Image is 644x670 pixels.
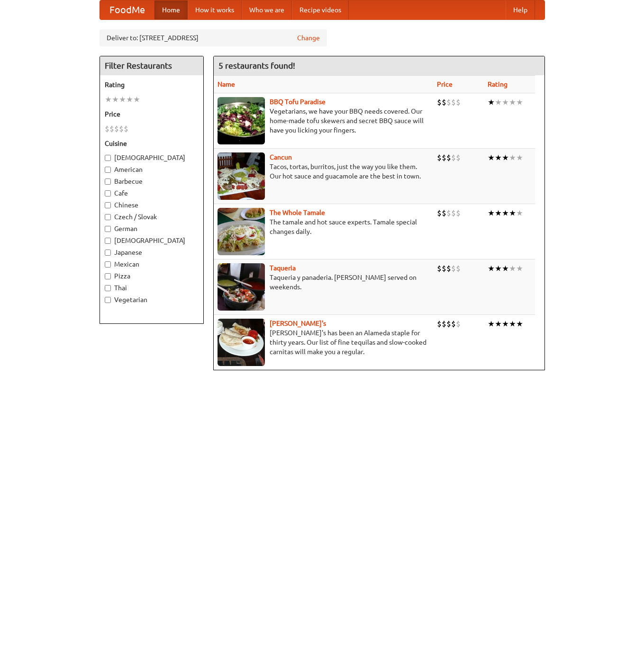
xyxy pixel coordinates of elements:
a: Change [297,33,320,43]
li: ★ [516,208,523,218]
p: [PERSON_NAME]'s has been an Alameda staple for thirty years. Our list of fine tequilas and slow-c... [218,328,429,357]
input: [DEMOGRAPHIC_DATA] [105,155,111,161]
a: The Whole Tamale [270,209,325,216]
li: $ [442,208,446,218]
li: ★ [509,319,516,329]
a: Rating [488,80,508,88]
a: Price [437,80,453,88]
li: ★ [516,319,523,329]
li: $ [451,152,456,163]
h5: Rating [105,80,199,89]
a: Home [154,0,188,19]
input: Barbecue [105,179,111,185]
li: ★ [488,208,495,218]
li: $ [456,319,461,329]
li: $ [124,124,128,134]
p: Vegetarians, we have your BBQ needs covered. Our home-made tofu skewers and secret BBQ sauce will... [218,107,429,135]
a: Taqueria [270,264,296,272]
label: Thai [105,283,199,293]
li: ★ [516,97,523,107]
li: $ [437,319,442,329]
a: BBQ Tofu Paradise [270,98,326,106]
img: tofuparadise.jpg [218,97,265,144]
li: $ [442,263,446,274]
li: ★ [488,319,495,329]
li: ★ [495,208,502,218]
a: Help [506,0,535,19]
img: pedros.jpg [218,319,265,366]
input: Thai [105,285,111,291]
input: German [105,226,111,232]
input: [DEMOGRAPHIC_DATA] [105,238,111,244]
input: Cafe [105,190,111,197]
li: $ [446,97,451,107]
li: ★ [509,263,516,274]
li: $ [456,263,461,274]
input: Japanese [105,250,111,256]
li: $ [446,319,451,329]
li: $ [451,97,456,107]
li: ★ [112,94,119,105]
label: Barbecue [105,177,199,186]
label: [DEMOGRAPHIC_DATA] [105,153,199,162]
label: Japanese [105,248,199,257]
label: Cafe [105,188,199,198]
li: $ [437,208,442,218]
li: ★ [509,97,516,107]
li: $ [442,319,446,329]
li: $ [446,208,451,218]
li: ★ [502,208,509,218]
img: cancun.jpg [218,152,265,200]
li: $ [105,124,109,134]
input: Chinese [105,202,111,208]
li: ★ [495,152,502,163]
p: The tamale and hot sauce experts. Tamale special changes daily. [218,217,429,236]
p: Tacos, tortas, burritos, just the way you like them. Our hot sauce and guacamole are the best in ... [218,162,429,181]
a: Recipe videos [292,0,349,19]
li: $ [456,152,461,163]
li: ★ [502,97,509,107]
label: American [105,165,199,174]
li: ★ [133,94,140,105]
li: ★ [502,152,509,163]
input: Vegetarian [105,297,111,303]
li: $ [114,124,119,134]
a: Name [218,80,235,88]
li: ★ [488,263,495,274]
li: ★ [488,97,495,107]
li: ★ [502,319,509,329]
li: $ [456,97,461,107]
label: Mexican [105,259,199,269]
li: $ [119,124,124,134]
li: ★ [516,263,523,274]
a: FoodMe [100,0,154,19]
li: $ [442,152,446,163]
h5: Price [105,109,199,119]
label: Chinese [105,200,199,210]
h5: Cuisine [105,139,199,148]
img: taqueria.jpg [218,263,265,311]
li: $ [109,124,114,134]
a: Cancun [270,153,292,161]
a: Who we are [242,0,292,19]
li: ★ [509,208,516,218]
li: ★ [488,152,495,163]
a: [PERSON_NAME]'s [270,320,326,327]
label: Vegetarian [105,295,199,304]
input: American [105,167,111,173]
li: $ [456,208,461,218]
input: Mexican [105,261,111,268]
img: wholetamale.jpg [218,208,265,255]
li: ★ [502,263,509,274]
li: $ [446,152,451,163]
h4: Filter Restaurants [100,56,203,75]
li: $ [437,97,442,107]
li: $ [451,319,456,329]
div: Deliver to: [STREET_ADDRESS] [100,29,327,46]
ng-pluralize: 5 restaurants found! [218,61,295,70]
input: Czech / Slovak [105,214,111,220]
li: $ [437,152,442,163]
